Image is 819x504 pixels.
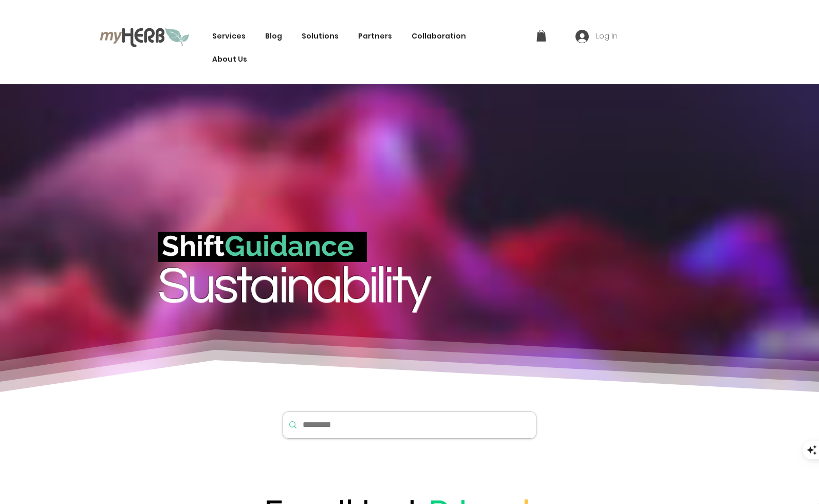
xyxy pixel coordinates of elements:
[260,27,287,46] a: Blog
[358,31,392,42] span: Partners
[158,260,429,313] span: Sustainability
[353,27,397,46] a: Partners
[207,27,251,46] a: Services
[303,412,514,438] input: Search...
[568,27,625,46] button: Log In
[265,31,282,42] span: Blog
[296,27,344,46] div: Solutions
[212,54,247,65] span: About Us
[592,31,621,42] span: Log In
[207,50,252,69] a: About Us
[207,27,525,69] nav: Site
[412,31,466,42] span: Collaboration
[212,31,246,42] span: Services
[302,31,339,42] span: Solutions
[100,26,190,47] img: myHerb Logo
[225,229,354,263] span: Guidance
[162,229,225,263] span: Shift
[406,27,471,46] a: Collaboration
